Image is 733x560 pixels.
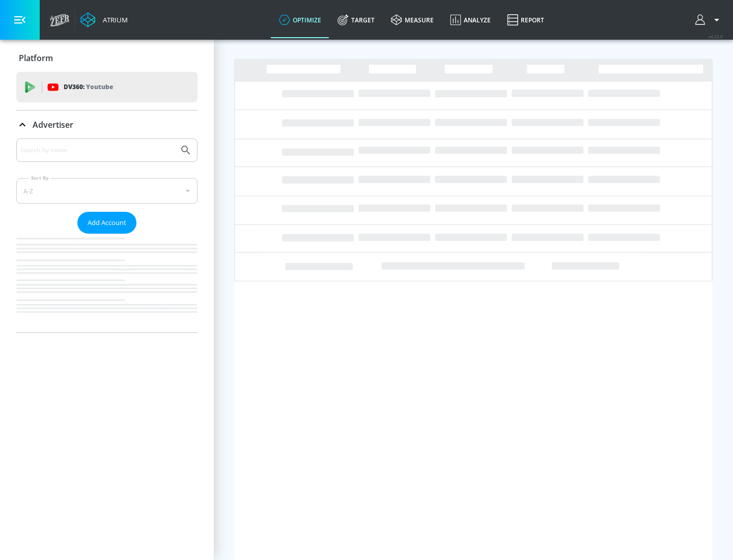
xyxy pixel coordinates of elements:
p: DV360: [64,81,113,93]
div: DV360: Youtube [16,72,198,102]
p: Youtube [86,81,113,92]
a: measure [383,2,442,38]
p: Advertiser [33,119,73,130]
div: Atrium [99,15,128,24]
div: A-Z [16,178,198,204]
a: Analyze [442,2,499,38]
a: Target [329,2,383,38]
span: v 4.32.0 [709,34,723,39]
a: Report [499,2,552,38]
input: Search by name [20,144,175,157]
a: optimize [271,2,329,38]
a: Atrium [80,12,128,27]
div: Advertiser [16,138,198,332]
label: Sort By [29,175,51,181]
p: Platform [19,52,53,64]
button: Add Account [77,212,136,234]
div: Platform [16,44,198,72]
span: Add Account [88,217,126,229]
nav: list of Advertiser [16,234,198,332]
div: Advertiser [16,110,198,139]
